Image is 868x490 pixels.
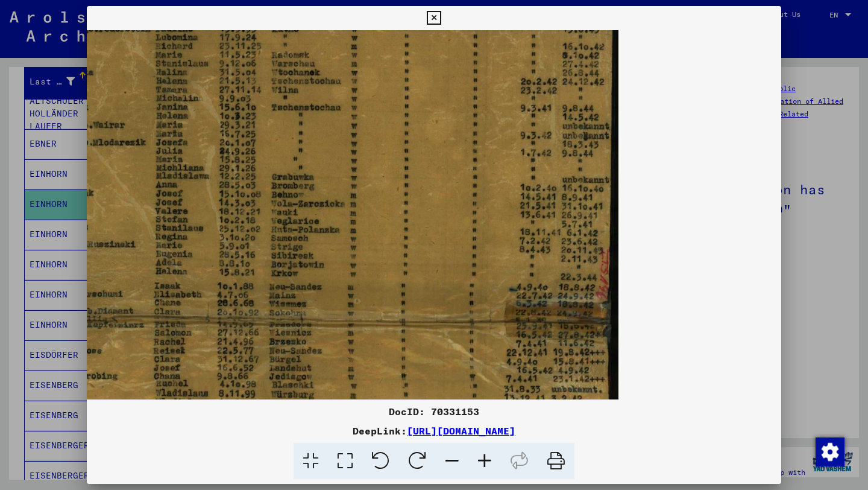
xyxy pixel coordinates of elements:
[816,437,844,466] img: Change consent
[815,437,844,466] div: Change consent
[407,425,515,437] a: [URL][DOMAIN_NAME]
[87,424,781,438] div: DeepLink:
[87,404,781,419] div: DocID: 70331153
